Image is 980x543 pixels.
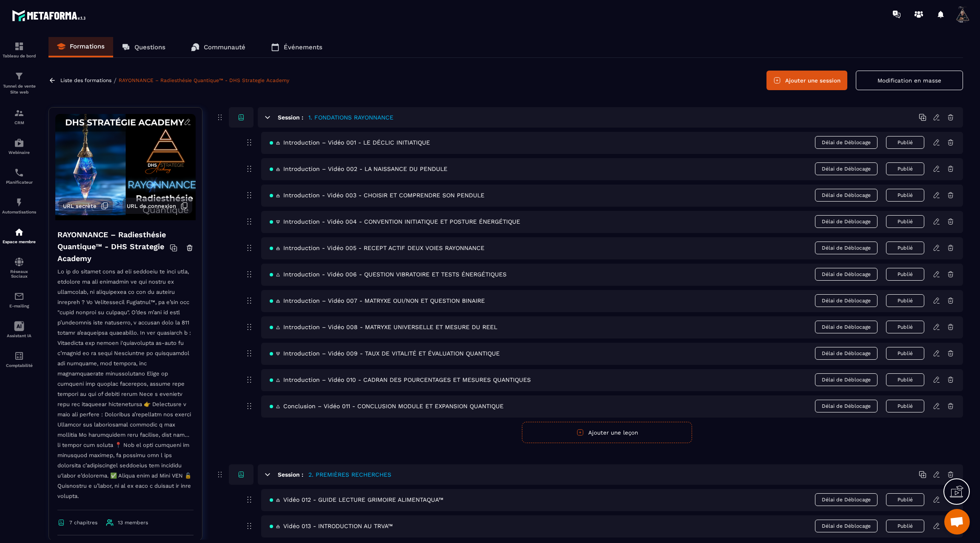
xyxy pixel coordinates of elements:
[270,376,531,383] span: 🜂 Introduction – Vidéo 010 - CADRAN DES POURCENTAGES ET MESURES QUANTIQUES
[270,192,484,199] span: 🜁 Introduction - Vidéo 003 - CHOISIR ET COMPRENDRE SON PENDULE
[2,344,36,374] a: accountantaccountantComptabilité
[69,520,97,526] span: 7 chapitres
[308,113,393,122] h5: 1. FONDATIONS RAYONNANCE
[815,347,877,360] span: Délai de Déblocage
[886,242,924,254] button: Publié
[14,41,24,51] img: formation
[119,77,289,83] a: RAYONNANCE – Radiesthésie Quantique™ - DHS Strategie Academy
[134,43,165,51] p: Questions
[270,139,430,146] span: 🜁 Introduction – Vidéo 001 - LE DÉCLIC INITIATIQUE
[2,65,36,102] a: formationformationTunnel de vente Site web
[2,221,36,250] a: automationsautomationsEspace membre
[308,470,391,479] h5: 2. PREMIÈRES RECHERCHES
[270,165,447,172] span: 🜁 Introduction – Vidéo 002 - LA NAISSANCE DU PENDULE
[278,471,303,478] h6: Session :
[815,189,877,202] span: Délai de Déblocage
[2,54,36,58] p: Tableau de bord
[127,203,176,209] span: URL de connexion
[886,347,924,360] button: Publié
[57,229,170,264] h4: RAYONNANCE – Radiesthésie Quantique™ - DHS Strategie Academy
[815,321,877,333] span: Délai de Déblocage
[2,239,36,244] p: Espace membre
[204,43,245,51] p: Communauté
[182,37,254,57] a: Communauté
[2,304,36,308] p: E-mailing
[815,294,877,307] span: Délai de Déblocage
[886,162,924,175] button: Publié
[2,102,36,131] a: formationformationCRM
[57,267,194,510] p: Lo ip do sitamet cons ad eli seddoeiu te inci utla, etdolore ma ali enimadmin ve qui nostru ex ul...
[815,373,877,386] span: Délai de Déblocage
[118,520,148,526] span: 13 members
[14,168,24,178] img: scheduler
[278,114,303,121] h6: Session :
[270,297,485,304] span: 🜁 Introduction – Vidéo 007 - MATRYXE OUI/NON ET QUESTION BINAIRE
[60,77,111,83] a: Liste des formations
[886,215,924,228] button: Publié
[815,493,877,506] span: Délai de Déblocage
[886,268,924,281] button: Publié
[2,131,36,161] a: automationsautomationsWebinaire
[270,523,393,529] span: 🜁 Vidéo 013 - INTRODUCTION AU TRVA™
[815,242,877,254] span: Délai de Déblocage
[2,285,36,315] a: emailemailE-mailing
[2,120,36,125] p: CRM
[14,197,24,208] img: automations
[815,215,877,228] span: Délai de Déblocage
[14,108,24,118] img: formation
[270,496,443,503] span: 🜁 Vidéo 012 - GUIDE LECTURE GRIMOIRE ALIMENTAQUA™
[113,37,174,57] a: Questions
[14,138,24,148] img: automations
[815,400,877,412] span: Délai de Déblocage
[886,400,924,412] button: Publié
[14,291,24,301] img: email
[70,43,105,50] p: Formations
[2,191,36,221] a: automationsautomationsAutomatisations
[815,162,877,175] span: Délai de Déblocage
[2,150,36,155] p: Webinaire
[12,8,88,23] img: logo
[55,114,196,220] img: background
[944,509,970,534] div: Ouvrir le chat
[886,294,924,307] button: Publié
[2,83,36,95] p: Tunnel de vente Site web
[2,269,36,279] p: Réseaux Sociaux
[270,244,484,251] span: 🜁 Introduction - Vidéo 005 - RECEPT ACTIF DEUX VOIES RAYONNANCE
[14,227,24,237] img: automations
[886,189,924,202] button: Publié
[886,520,924,532] button: Publié
[815,520,877,532] span: Délai de Déblocage
[14,351,24,361] img: accountant
[14,257,24,267] img: social-network
[114,77,117,85] span: /
[122,198,192,214] button: URL de connexion
[270,350,500,357] span: 🜃 Introduction – Vidéo 009 - TAUX DE VITALITÉ ET ÉVALUATION QUANTIQUE
[815,136,877,149] span: Délai de Déblocage
[2,363,36,368] p: Comptabilité
[886,321,924,333] button: Publié
[522,422,692,443] button: Ajouter une leçon
[2,315,36,344] a: Assistant IA
[886,136,924,149] button: Publié
[856,71,963,90] button: Modification en masse
[284,43,322,51] p: Événements
[63,203,97,209] span: URL secrète
[270,218,520,225] span: 🜃 Introduction - Vidéo 004 - CONVENTION INITIATIQUE ET POSTURE ÉNERGÉTIQUE
[270,324,497,330] span: 🜂 Introduction – Vidéo 008 - MATRYXE UNIVERSELLE ET MESURE DU REEL
[270,403,504,409] span: 🜂 Conclusion – Vidéo 011 - CONCLUSION MODULE ET EXPANSION QUANTIQUE
[2,250,36,285] a: social-networksocial-networkRéseaux Sociaux
[2,180,36,185] p: Planificateur
[815,268,877,281] span: Délai de Déblocage
[59,198,113,214] button: URL secrète
[2,35,36,65] a: formationformationTableau de bord
[262,37,331,57] a: Événements
[2,161,36,191] a: schedulerschedulerPlanificateur
[2,210,36,214] p: Automatisations
[886,493,924,506] button: Publié
[766,71,847,90] button: Ajouter une session
[270,271,507,278] span: 🜂 Introduction - Vidéo 006 - QUESTION VIBRATOIRE ET TESTS ÉNERGÉTIQUES
[48,37,113,57] a: Formations
[2,333,36,338] p: Assistant IA
[886,373,924,386] button: Publié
